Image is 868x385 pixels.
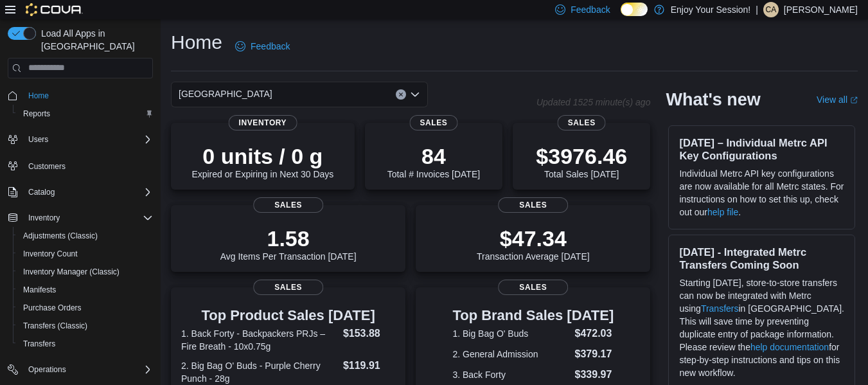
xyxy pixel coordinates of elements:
span: Sales [253,280,324,295]
a: Feedback [230,33,295,59]
span: Sales [558,115,606,130]
a: Transfers [18,336,60,352]
span: Inventory Manager (Classic) [18,264,153,280]
span: Feedback [251,40,290,53]
span: Reports [23,109,50,119]
button: Manifests [13,281,158,299]
p: Updated 1525 minute(s) ago [536,97,650,107]
h3: Top Brand Sales [DATE] [452,308,614,323]
a: Reports [18,106,55,121]
a: Inventory Manager (Classic) [18,264,125,280]
p: [PERSON_NAME] [784,2,858,17]
a: Transfers [701,303,739,314]
input: Dark Mode [621,3,648,16]
dd: $153.88 [343,326,395,341]
a: Home [23,88,54,103]
span: Purchase Orders [18,300,153,316]
button: Inventory Manager (Classic) [13,263,158,281]
p: $47.34 [477,226,590,251]
p: | [756,2,758,17]
a: Adjustments (Classic) [18,228,103,244]
span: Catalog [28,187,55,197]
span: CA [766,2,777,17]
p: 1.58 [220,226,357,251]
button: Operations [3,361,158,379]
div: Transaction Average [DATE] [477,226,590,262]
button: Inventory [3,209,158,227]
h3: [DATE] – Individual Metrc API Key Configurations [679,136,844,162]
dt: 2. General Admission [452,348,569,361]
p: $3976.46 [536,143,627,169]
span: Reports [18,106,153,121]
span: Sales [253,197,324,213]
dt: 1. Big Bag O' Buds [452,327,569,340]
span: Manifests [18,282,153,298]
button: Catalog [3,183,158,201]
div: Total # Invoices [DATE] [387,143,480,179]
button: Users [23,132,53,147]
button: Users [3,130,158,148]
button: Catalog [23,184,60,200]
span: Transfers [18,336,153,352]
dd: $339.97 [575,367,614,382]
span: Transfers (Classic) [23,321,87,331]
span: Inventory [23,210,153,226]
button: Clear input [396,89,406,100]
span: Inventory Manager (Classic) [23,267,120,277]
button: Operations [23,362,71,377]
span: [GEOGRAPHIC_DATA] [179,86,272,102]
p: 84 [387,143,480,169]
dt: 1. Back Forty - Backpackers PRJs – Fire Breath - 10x0.75g [181,327,338,353]
span: Catalog [23,184,153,200]
span: Sales [498,197,569,213]
span: Inventory Count [18,246,153,262]
h3: Top Product Sales [DATE] [181,308,395,323]
a: help documentation [750,342,829,352]
button: Customers [3,156,158,175]
dt: 3. Back Forty [452,368,569,381]
div: Expired or Expiring in Next 30 Days [191,143,333,179]
a: Manifests [18,282,61,298]
span: Load All Apps in [GEOGRAPHIC_DATA] [36,27,153,53]
svg: External link [850,96,858,104]
span: Users [23,132,153,147]
button: Reports [13,105,158,123]
dt: 2. Big Bag O' Buds - Purple Cherry Punch - 28g [181,359,338,385]
button: Adjustments (Classic) [13,227,158,245]
dd: $472.03 [575,326,614,341]
p: Starting [DATE], store-to-store transfers can now be integrated with Metrc using in [GEOGRAPHIC_D... [679,276,844,379]
span: Transfers [23,339,55,349]
span: Operations [23,362,153,377]
span: Inventory [229,115,297,130]
dd: $379.17 [575,346,614,362]
span: Home [28,91,49,101]
div: Avg Items Per Transaction [DATE] [220,226,357,262]
p: Individual Metrc API key configurations are now available for all Metrc states. For instructions ... [679,167,844,219]
span: Customers [28,161,66,172]
p: 0 units / 0 g [191,143,333,169]
span: Adjustments (Classic) [18,228,153,244]
span: Adjustments (Classic) [23,231,98,241]
button: Purchase Orders [13,299,158,317]
span: Purchase Orders [23,303,82,313]
a: Customers [23,159,71,174]
span: Home [23,87,153,103]
span: Customers [23,157,153,174]
button: Home [3,86,158,105]
span: Transfers (Classic) [18,318,153,334]
a: help file [707,207,738,217]
button: Transfers (Classic) [13,317,158,335]
button: Inventory [23,210,65,226]
button: Open list of options [410,89,420,100]
a: View allExternal link [817,94,858,105]
button: Transfers [13,335,158,353]
p: Enjoy Your Session! [671,2,751,17]
span: Inventory [28,213,60,223]
div: Total Sales [DATE] [536,143,627,179]
span: Inventory Count [23,249,78,259]
a: Inventory Count [18,246,83,262]
div: Carrie Anderson [763,2,779,17]
img: Cova [26,3,83,16]
h1: Home [171,30,222,55]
